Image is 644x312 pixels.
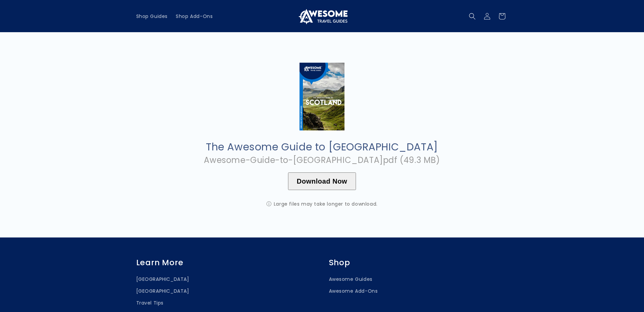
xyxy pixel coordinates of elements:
[297,8,348,24] img: Awesome Travel Guides
[465,9,480,24] summary: Search
[136,13,168,19] span: Shop Guides
[176,13,213,19] span: Shop Add-Ons
[329,275,373,285] a: Awesome Guides
[136,297,164,309] a: Travel Tips
[266,201,272,207] span: ⓘ
[294,5,350,27] a: Awesome Travel Guides
[300,63,344,130] img: Cover_Large_-Scotland.jpg
[172,9,217,23] a: Shop Add-Ons
[329,285,378,297] a: Awesome Add-Ons
[288,172,356,190] button: Download Now
[136,275,189,285] a: [GEOGRAPHIC_DATA]
[136,258,315,268] h2: Learn More
[255,201,390,207] div: Large files may take longer to download.
[132,9,172,23] a: Shop Guides
[136,285,189,297] a: [GEOGRAPHIC_DATA]
[329,258,508,268] h2: Shop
